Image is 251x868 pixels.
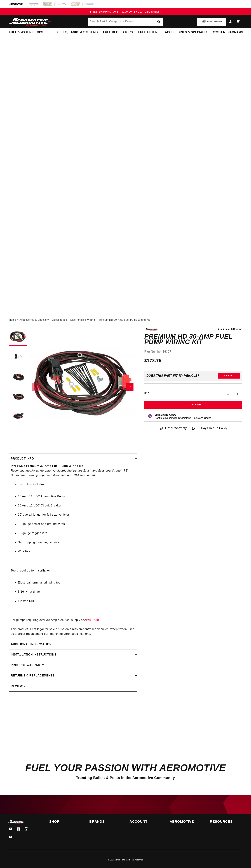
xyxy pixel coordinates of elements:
a: Electronics & Wiring [70,318,95,322]
h1: Premium HD 30-Amp Fuel Pump Wiring Kit [144,334,242,345]
strong: 16307 [163,350,171,353]
h2: Fuel Your Passion with Aeromotive [9,764,242,772]
button: Load image 5 in gallery view [9,407,27,425]
button: Emissions CodeContinue Reading to Understand Emissions Codes [154,413,211,420]
summary: Accessories & Specialty [162,28,210,37]
h2: Reviews [11,684,25,688]
h2: Returns & replacements [11,673,54,678]
strong: Emissions Code [154,413,176,416]
a: 90 Days Return Policy [191,426,227,434]
span: Fuel Filters [138,30,159,34]
li: 5/16 nut driver [18,589,135,594]
a: Accessories [52,318,67,322]
span: Fuel Cells, Tanks & Systems [49,30,98,34]
button: Load image 3 in gallery view [9,367,27,385]
input: Search by Part Number, Category or Keyword [88,18,163,26]
em: for all Aeromotive electric fuel pumps Brush and Brushless [31,469,112,472]
button: Verify [218,373,240,379]
a: Home [9,318,16,322]
li: 10-gauge power and ground wires [18,522,135,526]
div: Part Number: [144,349,242,354]
a: P/N 16308 [86,618,101,621]
em: Recommended [11,469,31,472]
img: Aeromotive [8,18,53,26]
li: Premium HD 30-Amp Fuel Pump Wiring Kit [98,318,150,322]
summary: Fuel & Water Pumps [6,28,46,37]
summary: Shop [49,820,81,823]
button: Load image 2 in gallery view [9,348,27,366]
summary: System Diagrams [210,28,246,37]
button: PUMP FINDER [197,18,226,26]
media-gallery: Gallery Viewer [9,328,137,446]
nav: breadcrumbs [9,318,242,322]
summary: Brands [89,820,121,823]
li: Electrical terminal crimping tool [18,580,135,585]
button: Add to Cart [144,401,242,409]
a: 1 Year Warranty [159,426,187,431]
img: Emissions code [147,413,153,419]
li: 20' overall length for full size vehicles [18,512,135,517]
span: $178.75 [144,357,161,364]
span: Fuel Regulators [103,30,133,34]
summary: Account [130,820,162,823]
summary: Installation Instructions [9,649,137,660]
p: Continue Reading to Understand Emissions Codes [154,416,211,420]
h2: Product warranty [11,663,44,668]
em: fully [51,474,56,477]
li: 30 Amp 12 VDC Circuit Breaker [18,503,135,508]
em: through 3.5 Spur-Gear. 30-amp capable [11,469,128,477]
li: Self Tapping mounting screws [18,540,135,545]
span: Fuel & Water Pumps [9,30,43,34]
summary: Additional information [9,639,137,649]
summary: Reviews [9,681,137,691]
a: 8 reviews [231,328,242,331]
span: FREE SHIPPING OVER $109.00 (EXCL. FUEL TANKS) [90,10,161,13]
li: Wire ties. [18,549,135,554]
summary: Resources [210,820,242,823]
h2: Additional information [11,642,52,647]
a: Aeromotive [115,859,125,861]
li: 16-gauge trigger wire [18,531,135,535]
summary: Fuel Cells, Tanks & Systems [46,28,100,37]
span: System Diagrams [213,30,243,34]
img: Aeromotive [8,820,26,824]
li: Electric Drill [18,599,135,603]
li: Accessories & Specialty [20,318,51,322]
small: © 2025 . [108,859,126,861]
button: search button [155,18,163,26]
h2: Product Info [11,456,34,461]
summary: Returns & replacements [9,670,137,681]
button: Slide right [126,383,133,391]
span: Trending Builds & Posts in the Aeromotive Community [76,776,175,780]
summary: Aeromotive [170,820,202,823]
summary: Fuel Filters [135,28,162,37]
button: Load image 1 in gallery view [9,328,27,346]
span: 1 Year Warranty [165,426,187,431]
div: , Kit construction includes: Tools required for installation: For pumps requiring over 30-Amp ele... [9,464,137,636]
label: QTY [144,392,149,395]
summary: Fuel Regulators [100,28,135,37]
strong: P/N 16307 Premium 30-Amp Fuel Pump Wiring Kit [11,464,83,467]
li: 30 Amp 12 VDC Automotive Relay [18,494,135,499]
button: Slide left [32,383,40,391]
summary: Product warranty [9,660,137,670]
span: 90 Days Return Policy [197,426,227,434]
button: Load image 4 in gallery view [9,387,27,405]
div: Does This part fit My vehicle? [146,374,199,377]
h2: Installation Instructions [11,652,56,657]
summary: Product Info [9,453,137,464]
small: All rights reserved [126,859,143,861]
em: loomed and 70% terminated [56,474,95,477]
span: Accessories & Specialty [165,30,208,34]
